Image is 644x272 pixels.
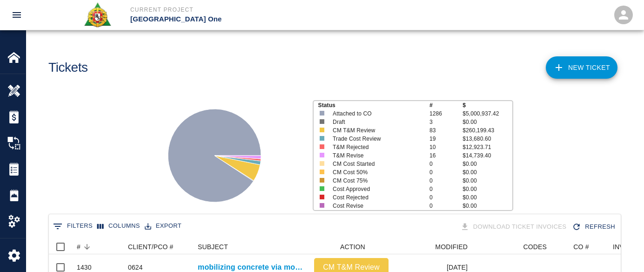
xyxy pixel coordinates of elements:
[95,219,142,233] button: Select columns
[48,60,88,75] h1: Tickets
[83,2,112,28] img: Roger & Sons Concrete
[463,126,512,135] p: $260,199.43
[429,177,463,185] p: 0
[77,239,80,254] div: #
[429,135,463,143] p: 19
[6,4,28,26] button: open drawer
[72,239,123,254] div: #
[463,143,512,151] p: $12,923.71
[333,177,420,185] p: CM Cost 75%
[340,239,365,254] div: ACTION
[435,239,468,254] div: MODIFIED
[333,126,420,135] p: CM T&M Review
[570,219,619,235] div: Refresh the list
[429,185,463,193] p: 0
[463,168,512,177] p: $0.00
[429,168,463,177] p: 0
[128,239,174,254] div: CLIENT/PCO #
[463,135,512,143] p: $13,680.60
[130,14,372,25] p: [GEOGRAPHIC_DATA] One
[429,109,463,118] p: 1286
[333,160,420,168] p: CM Cost Started
[573,239,589,254] div: CO #
[123,239,193,254] div: CLIENT/PCO #
[429,160,463,168] p: 0
[193,239,309,254] div: SUBJECT
[597,227,644,272] iframe: Chat Widget
[429,143,463,151] p: 10
[333,202,420,210] p: Cost Revise
[393,239,472,254] div: MODIFIED
[429,118,463,126] p: 3
[546,56,617,79] a: NEW TICKET
[463,177,512,185] p: $0.00
[463,118,512,126] p: $0.00
[463,193,512,202] p: $0.00
[463,202,512,210] p: $0.00
[198,239,228,254] div: SUBJECT
[77,263,92,272] div: 1430
[570,219,619,235] button: Refresh
[333,151,420,160] p: T&M Revise
[333,143,420,151] p: T&M Rejected
[333,118,420,126] p: Draft
[333,185,420,193] p: Cost Approved
[318,101,429,109] p: Status
[429,202,463,210] p: 0
[51,219,95,234] button: Show filters
[463,109,512,118] p: $5,000,937.42
[333,193,420,202] p: Cost Rejected
[333,168,420,177] p: CM Cost 50%
[463,151,512,160] p: $14,739.40
[463,101,512,109] p: $
[429,126,463,135] p: 83
[523,239,547,254] div: CODES
[309,239,393,254] div: ACTION
[458,219,570,235] div: Tickets download in groups of 15
[130,6,372,14] p: Current Project
[429,193,463,202] p: 0
[429,151,463,160] p: 16
[463,160,512,168] p: $0.00
[142,219,184,233] button: Export
[463,185,512,193] p: $0.00
[333,109,420,118] p: Attached to CO
[472,239,551,254] div: CODES
[128,263,143,272] div: 0624
[80,240,94,253] button: Sort
[429,101,463,109] p: #
[551,239,608,254] div: CO #
[333,135,420,143] p: Trade Cost Review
